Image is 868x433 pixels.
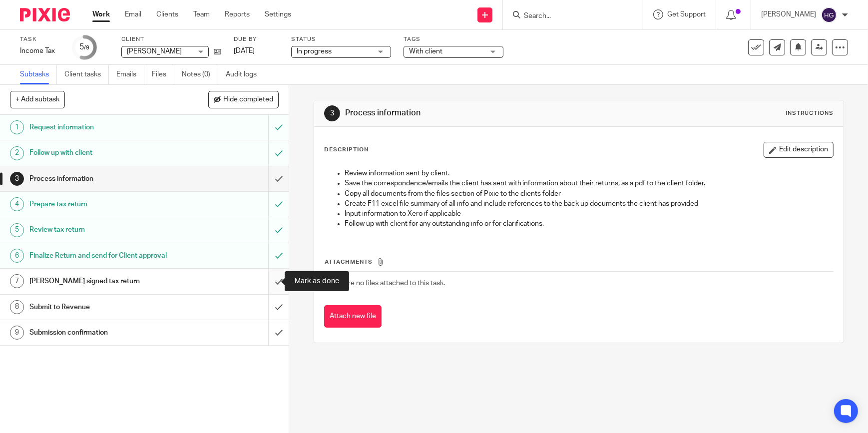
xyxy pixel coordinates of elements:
[345,199,833,209] p: Create F11 excel file summary of all info and include references to the back up documents the cli...
[345,178,833,188] p: Save the correspondence/emails the client has sent with information about their returns, as a pdf...
[667,11,706,18] span: Get Support
[325,259,373,265] span: Attachments
[29,300,182,315] h1: Submit to Revenue
[523,12,613,21] input: Search
[10,120,24,134] div: 1
[79,41,89,53] div: 5
[182,65,218,84] a: Notes (0)
[84,45,89,50] small: /9
[29,171,182,186] h1: Process information
[152,65,174,84] a: Files
[223,96,273,104] span: Hide completed
[156,9,178,19] a: Clients
[10,300,24,314] div: 8
[10,249,24,263] div: 6
[764,142,834,158] button: Edit description
[404,35,503,43] label: Tags
[10,91,65,108] button: + Add subtask
[324,105,340,121] div: 3
[29,222,182,237] h1: Review tax return
[345,209,833,219] p: Input information to Xero if applicable
[226,65,264,84] a: Audit logs
[786,109,834,117] div: Instructions
[116,65,144,84] a: Emails
[324,146,369,154] p: Description
[29,325,182,340] h1: Submission confirmation
[125,9,141,19] a: Email
[345,168,833,178] p: Review information sent by client.
[10,326,24,340] div: 9
[291,35,391,43] label: Status
[29,197,182,212] h1: Prepare tax return
[10,274,24,288] div: 7
[29,120,182,135] h1: Request information
[10,172,24,186] div: 3
[10,146,24,160] div: 2
[29,274,182,289] h1: [PERSON_NAME] signed tax return
[208,91,279,108] button: Hide completed
[821,7,837,23] img: svg%3E
[193,9,210,19] a: Team
[234,35,279,43] label: Due by
[64,65,109,84] a: Client tasks
[29,145,182,160] h1: Follow up with client
[10,197,24,211] div: 4
[10,223,24,237] div: 5
[20,65,57,84] a: Subtasks
[325,280,445,287] span: There are no files attached to this task.
[345,219,833,229] p: Follow up with client for any outstanding info or for clarifications.
[761,9,816,19] p: [PERSON_NAME]
[92,9,110,19] a: Work
[20,35,60,43] label: Task
[127,48,182,55] span: [PERSON_NAME]
[121,35,221,43] label: Client
[324,305,382,328] button: Attach new file
[29,248,182,263] h1: Finalize Return and send for Client approval
[297,48,332,55] span: In progress
[409,48,442,55] span: With client
[20,46,60,56] div: Income Tax
[20,8,70,21] img: Pixie
[345,189,833,199] p: Copy all documents from the files section of Pixie to the clients folder
[225,9,250,19] a: Reports
[345,108,600,118] h1: Process information
[234,47,255,54] span: [DATE]
[265,9,291,19] a: Settings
